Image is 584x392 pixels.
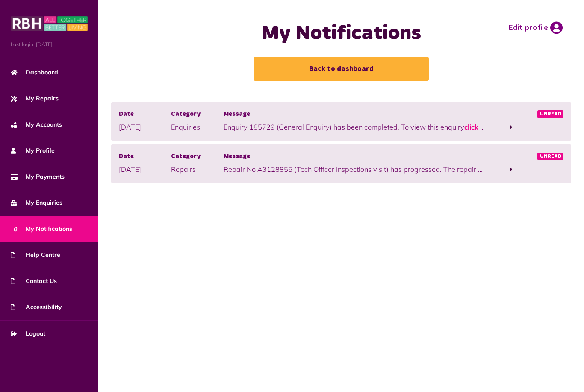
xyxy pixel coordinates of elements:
[224,122,485,132] p: Enquiry 185729 (General Enquiry) has been completed. To view this enquiry
[224,164,485,174] p: Repair No A3128855 (Tech Officer Inspections visit) has progressed. The repair has been fully com...
[171,122,223,132] p: Enquiries
[119,110,171,119] span: Date
[11,224,20,233] span: 0
[11,198,62,207] span: My Enquiries
[171,164,223,174] p: Repairs
[11,120,62,129] span: My Accounts
[119,164,171,174] p: [DATE]
[537,153,564,160] span: Unread
[224,152,485,162] span: Message
[464,123,495,131] a: click here
[508,21,563,34] a: Edit profile
[11,41,88,48] span: Last login: [DATE]
[171,152,223,162] span: Category
[11,224,72,233] span: My Notifications
[228,21,454,46] h1: My Notifications
[254,57,429,81] a: Back to dashboard
[224,110,485,119] span: Message
[11,172,65,181] span: My Payments
[537,110,564,118] span: Unread
[119,122,171,132] p: [DATE]
[119,152,171,162] span: Date
[11,146,55,155] span: My Profile
[11,68,58,77] span: Dashboard
[11,15,88,32] img: MyRBH
[11,94,59,103] span: My Repairs
[11,251,60,259] span: Help Centre
[11,329,45,338] span: Logout
[11,277,57,286] span: Contact Us
[171,110,223,119] span: Category
[11,303,62,312] span: Accessibility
